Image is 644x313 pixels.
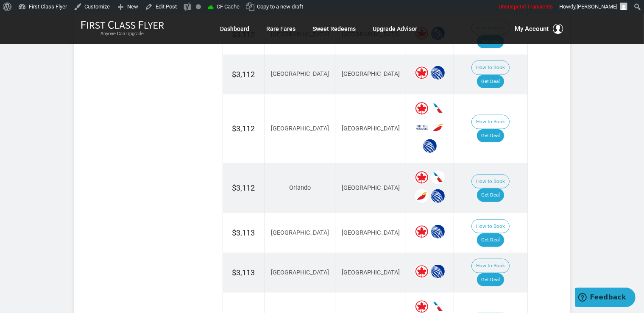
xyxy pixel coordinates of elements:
[477,75,504,89] a: Get Deal
[471,219,510,234] button: How to Book
[431,189,445,203] span: United
[431,171,445,184] span: American Airlines
[431,102,445,115] span: American Airlines
[232,70,255,79] span: $3,112
[471,175,510,189] button: How to Book
[499,3,553,10] span: Unsuspend Transients
[415,121,429,134] span: British Airways
[232,228,255,237] span: $3,113
[471,259,510,273] button: How to Book
[415,102,429,115] span: Air Canada
[477,188,504,202] a: Get Deal
[431,66,445,80] span: United
[342,70,400,78] span: [GEOGRAPHIC_DATA]
[431,121,445,134] span: Iberia
[232,268,255,277] span: $3,113
[471,115,510,129] button: How to Book
[515,24,563,34] button: My Account
[81,31,164,37] small: Anyone Can Upgrade
[220,21,250,36] a: Dashboard
[423,139,437,153] span: United
[373,21,418,36] a: Upgrade Advisor
[342,184,400,191] span: [GEOGRAPHIC_DATA]
[471,61,510,75] button: How to Book
[267,21,296,36] a: Rare Fares
[415,66,429,80] span: Air Canada
[477,273,504,287] a: Get Deal
[575,288,636,309] iframe: Opens a widget where you can find more information
[342,269,400,276] span: [GEOGRAPHIC_DATA]
[415,171,429,184] span: Air Canada
[415,189,429,203] span: Iberia
[415,225,429,238] span: Air Canada
[81,20,164,37] a: First Class FlyerAnyone Can Upgrade
[271,269,329,276] span: [GEOGRAPHIC_DATA]
[415,265,429,278] span: Air Canada
[477,233,504,247] a: Get Deal
[271,229,329,236] span: [GEOGRAPHIC_DATA]
[577,3,617,10] span: [PERSON_NAME]
[289,184,311,191] span: Orlando
[232,183,255,192] span: $3,112
[81,20,164,29] img: First Class Flyer
[477,129,504,143] a: Get Deal
[431,225,445,238] span: United
[342,125,400,132] span: [GEOGRAPHIC_DATA]
[515,24,549,34] span: My Account
[431,265,445,278] span: United
[313,21,356,36] a: Sweet Redeems
[271,125,329,132] span: [GEOGRAPHIC_DATA]
[232,124,255,133] span: $3,112
[342,229,400,236] span: [GEOGRAPHIC_DATA]
[271,70,329,78] span: [GEOGRAPHIC_DATA]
